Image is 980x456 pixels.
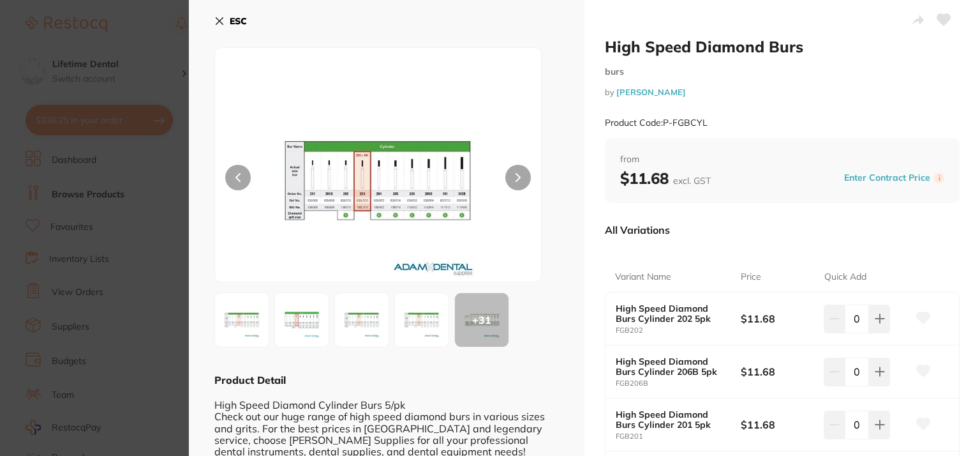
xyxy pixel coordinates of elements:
[605,118,708,128] small: Product Code: P-FGBCYL
[824,271,866,284] p: Quick Add
[399,297,445,343] img: MUIuanBn
[605,224,670,236] p: All Variations
[615,271,671,284] p: Variant Name
[279,297,325,343] img: Q1lMLmpwZw
[620,169,711,188] b: $11.68
[455,293,509,347] div: + 31
[616,303,728,324] b: High Speed Diamond Burs Cylinder 202 5pk
[840,172,934,184] button: Enter Contract Price
[605,66,960,77] small: burs
[741,312,815,326] b: $11.68
[934,173,944,183] label: i
[616,379,741,388] small: FGB206B
[620,153,944,166] span: from
[616,409,728,430] b: High Speed Diamond Burs Cylinder 201 5pk
[616,87,686,97] a: [PERSON_NAME]
[616,326,741,335] small: FGB202
[339,297,385,343] img: MS5qcGc
[616,356,728,377] b: High Speed Diamond Burs Cylinder 206B 5pk
[454,293,509,347] button: +31
[673,175,711,186] span: excl. GST
[741,418,815,432] b: $11.68
[741,271,761,284] p: Price
[219,297,265,343] img: NkJDLmpwZw
[230,15,247,27] b: ESC
[605,37,960,56] h2: High Speed Diamond Burs
[214,374,286,386] b: Product Detail
[741,365,815,379] b: $11.68
[280,80,476,282] img: NkJDLmpwZw
[605,87,960,97] small: by
[616,432,741,441] small: FGB201
[214,10,247,32] button: ESC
